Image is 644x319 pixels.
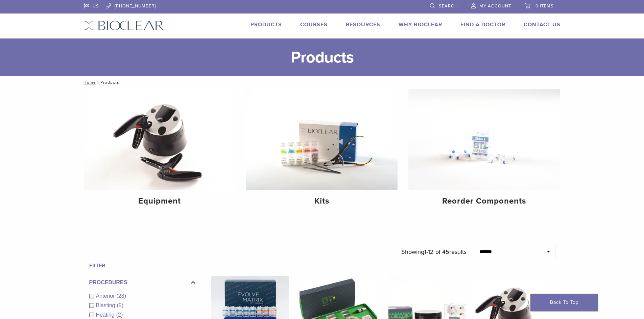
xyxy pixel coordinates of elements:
img: Kits [246,89,398,190]
span: Blasting [96,302,117,308]
a: Products [251,21,282,28]
span: (28) [117,293,126,299]
span: 1-12 of 45 [424,248,449,256]
span: (5) [117,302,123,308]
img: Bioclear [84,21,164,30]
h4: Reorder Components [414,195,554,207]
span: / [96,81,100,84]
a: Contact Us [524,21,560,28]
span: Heating [96,312,116,318]
h4: Filter [89,262,195,270]
a: Find A Doctor [460,21,505,28]
a: Equipment [84,89,236,212]
a: Back To Top [530,294,598,311]
span: 0 items [535,3,554,9]
h4: Kits [252,195,392,207]
img: Reorder Components [408,89,560,190]
a: Why Bioclear [399,21,442,28]
h4: Equipment [90,195,230,207]
span: Search [439,3,458,9]
p: Showing results [401,245,467,259]
span: (2) [116,312,123,318]
a: Reorder Components [408,89,560,212]
a: Kits [246,89,398,212]
span: My Account [479,3,511,9]
label: Procedures [89,278,195,287]
a: Home [81,80,96,85]
span: Anterior [96,293,117,299]
img: Equipment [84,89,236,190]
nav: Products [79,76,566,88]
a: Courses [300,21,328,28]
a: Resources [346,21,380,28]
